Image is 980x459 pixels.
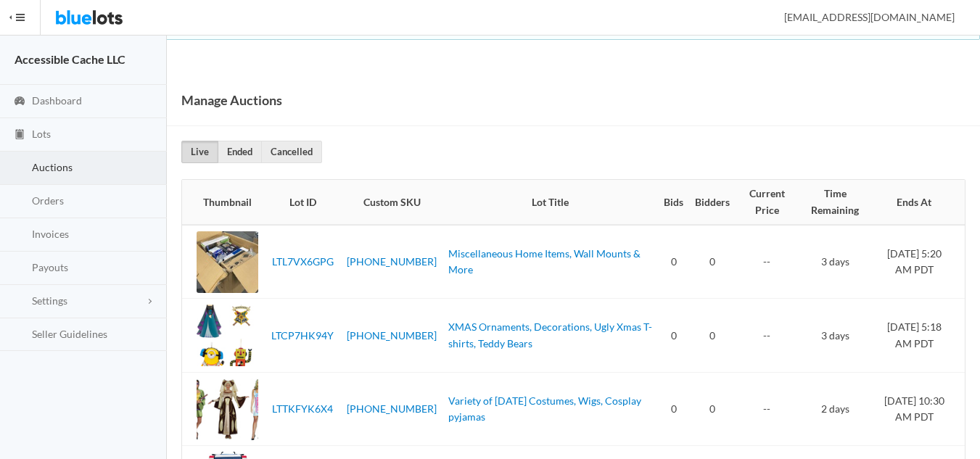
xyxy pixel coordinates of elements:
span: Orders [32,194,64,207]
th: Custom SKU [341,180,442,225]
a: [PHONE_NUMBER] [347,329,437,342]
th: Bidders [689,180,736,225]
a: Variety of [DATE] Costumes, Wigs, Cosplay pyjamas [448,394,641,423]
td: -- [736,299,798,373]
td: 0 [689,225,736,299]
ion-icon: clipboard [12,128,27,142]
td: 3 days [798,299,872,373]
span: Lots [32,128,51,140]
ion-icon: speedometer [12,95,27,109]
ion-icon: person [765,12,779,25]
ion-icon: paper plane [12,262,27,276]
th: Bids [658,180,689,225]
th: Thumbnail [182,180,264,225]
td: [DATE] 10:30 AM PDT [872,372,965,446]
span: Seller Guidelines [32,328,107,340]
span: Settings [32,294,67,307]
a: [PHONE_NUMBER] [347,402,437,415]
strong: Accessible Cache LLC [15,52,125,66]
h1: Manage Auctions [181,89,282,111]
td: 0 [658,372,689,446]
th: Time Remaining [798,180,872,225]
ion-icon: list box [12,328,27,342]
td: 0 [689,299,736,373]
a: LTL7VX6GPG [272,255,334,268]
td: -- [736,225,798,299]
td: -- [736,372,798,446]
ion-icon: calculator [12,228,27,242]
a: Cancelled [261,141,322,163]
ion-icon: cash [12,195,27,209]
td: [DATE] 5:20 AM PDT [872,225,965,299]
td: 2 days [798,372,872,446]
th: Current Price [736,180,798,225]
th: Lot ID [264,180,341,225]
th: Ends At [872,180,965,225]
span: Payouts [32,261,68,273]
span: Dashboard [32,94,82,107]
span: [EMAIL_ADDRESS][DOMAIN_NAME] [768,11,955,23]
span: Auctions [32,161,73,173]
ion-icon: flash [12,162,27,175]
a: Ended [218,141,262,163]
td: 0 [658,225,689,299]
a: [PHONE_NUMBER] [347,255,437,268]
a: LTTKFYK6X4 [272,402,333,415]
a: Miscellaneous Home Items, Wall Mounts & More [448,247,641,276]
a: LTCP7HK94Y [271,329,334,342]
ion-icon: cog [12,295,27,309]
a: Live [181,141,218,163]
th: Lot Title [442,180,658,225]
td: 0 [689,372,736,446]
td: 0 [658,299,689,373]
a: XMAS Ornaments, Decorations, Ugly Xmas T-shirts, Teddy Bears [448,321,652,350]
td: 3 days [798,225,872,299]
span: Invoices [32,228,69,240]
td: [DATE] 5:18 AM PDT [872,299,965,373]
